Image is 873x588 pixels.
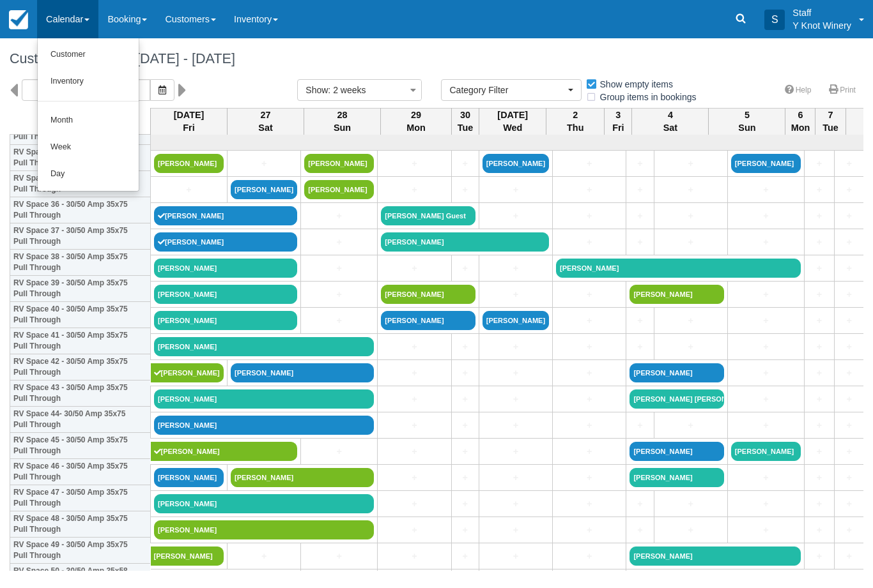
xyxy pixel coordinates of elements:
a: Month [38,107,139,134]
a: Customer [38,41,139,68]
a: Day [38,161,139,188]
a: Week [38,134,139,161]
ul: Calendar [37,38,139,192]
a: Inventory [38,68,139,95]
